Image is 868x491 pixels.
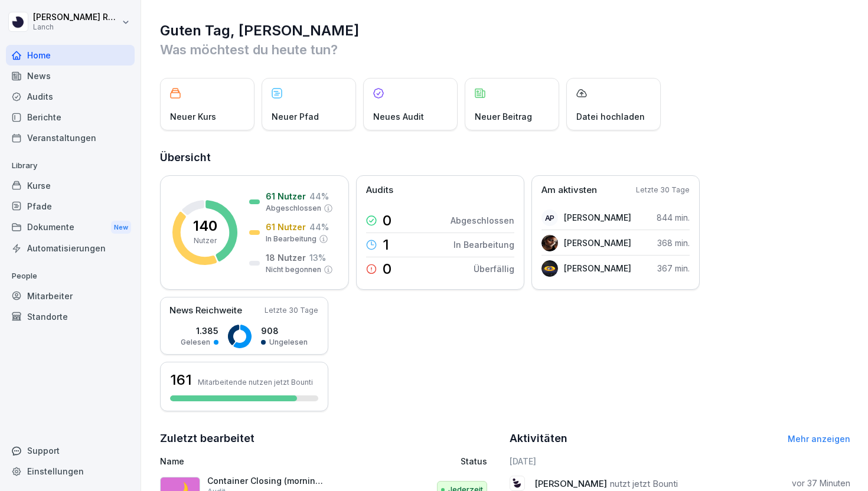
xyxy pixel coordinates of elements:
p: 1 [383,238,389,252]
p: Letzte 30 Tage [265,305,318,316]
h6: [DATE] [510,455,851,467]
p: 140 [193,219,217,233]
span: [PERSON_NAME] [534,478,607,489]
p: Neuer Pfad [272,110,319,123]
p: News Reichweite [169,304,242,317]
a: Automatisierungen [6,238,135,258]
p: Ungelesen [269,337,308,348]
h3: 161 [170,370,192,390]
p: [PERSON_NAME] [564,211,631,224]
p: Gelesen [181,337,210,348]
p: Library [6,156,135,175]
a: Audits [6,86,135,107]
p: In Bearbeitung [453,238,514,251]
a: Einstellungen [6,461,135,482]
p: vor 37 Minuten [792,477,850,489]
p: Status [461,455,487,467]
a: Home [6,45,135,66]
a: DokumenteNew [6,217,135,238]
p: 18 Nutzer [266,251,306,264]
a: Kurse [6,175,135,196]
p: 44 % [309,221,329,233]
img: g4w5x5mlkjus3ukx1xap2hc0.png [541,260,558,277]
p: Nutzer [194,235,217,246]
p: Datei hochladen [576,110,645,123]
a: Veranstaltungen [6,127,135,148]
p: 844 min. [657,211,690,224]
a: Mitarbeiter [6,286,135,306]
h1: Guten Tag, [PERSON_NAME] [160,21,850,40]
p: Was möchtest du heute tun? [160,40,850,59]
p: Name [160,455,368,467]
p: 0 [383,262,391,276]
span: nutzt jetzt Bounti [610,478,678,489]
p: 368 min. [657,237,690,249]
a: Standorte [6,306,135,327]
p: In Bearbeitung [266,234,316,244]
div: Dokumente [6,217,135,238]
a: Pfade [6,196,135,217]
a: Berichte [6,107,135,127]
p: [PERSON_NAME] [564,262,631,274]
a: News [6,66,135,86]
p: Container Closing (morning cleaning) [207,476,325,486]
p: Überfällig [474,263,514,275]
img: lbqg5rbd359cn7pzouma6c8b.png [541,235,558,251]
p: Mitarbeitende nutzen jetzt Bounti [198,378,313,387]
p: Lanch [33,23,119,31]
p: People [6,267,135,286]
p: 13 % [309,251,326,264]
p: [PERSON_NAME] Rasp [33,12,119,22]
p: Neuer Beitrag [475,110,532,123]
p: Audits [366,184,393,197]
p: Abgeschlossen [266,203,321,214]
p: 1.385 [181,325,218,337]
h2: Aktivitäten [510,430,567,447]
p: 908 [261,325,308,337]
div: Support [6,440,135,461]
p: 44 % [309,190,329,202]
a: Mehr anzeigen [788,434,850,444]
p: Neuer Kurs [170,110,216,123]
div: New [111,221,131,234]
h2: Zuletzt bearbeitet [160,430,501,447]
p: Nicht begonnen [266,264,321,275]
p: Am aktivsten [541,184,597,197]
p: 61 Nutzer [266,221,306,233]
p: 0 [383,214,391,228]
p: Letzte 30 Tage [636,185,690,195]
div: AP [541,210,558,226]
h2: Übersicht [160,149,850,166]
p: 367 min. [657,262,690,274]
p: [PERSON_NAME] [564,237,631,249]
p: 61 Nutzer [266,190,306,202]
p: Neues Audit [373,110,424,123]
p: Abgeschlossen [451,214,514,227]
